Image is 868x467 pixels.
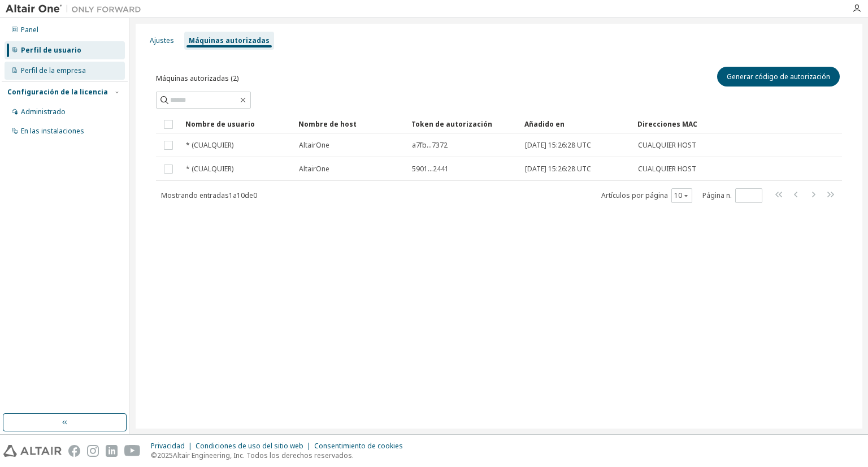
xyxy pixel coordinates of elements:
[21,66,86,75] font: Perfil de la empresa
[717,67,840,87] button: Generar código de autorización
[727,72,830,81] font: Generar código de autorización
[524,119,565,129] font: Añadido en
[161,191,229,200] font: Mostrando entradas
[299,164,329,174] font: AltairOne
[196,441,303,451] font: Condiciones de uso del sitio web
[186,164,233,174] font: * (CUALQUIER)
[157,451,173,460] font: 2025
[21,45,81,55] font: Perfil de usuario
[411,119,492,129] font: Token de autorización
[237,191,245,200] font: 10
[150,36,174,45] font: Ajustes
[173,451,354,460] font: Altair Engineering, Inc. Todos los derechos reservados.
[412,140,448,150] font: a7fb...7372
[87,445,99,457] img: instagram.svg
[229,191,233,200] font: 1
[21,126,84,136] font: En las instalaciones
[245,191,253,200] font: de
[68,445,80,457] img: facebook.svg
[3,445,62,457] img: altair_logo.svg
[637,119,697,129] font: Direcciones MAC
[7,87,108,97] font: Configuración de la licencia
[601,191,668,200] font: Artículos por página
[21,25,38,34] font: Panel
[253,191,257,200] font: 0
[185,119,255,129] font: Nombre de usuario
[702,191,732,200] font: Página n.
[151,451,157,460] font: ©
[525,140,591,150] font: [DATE] 15:26:28 UTC
[6,3,147,15] img: Altair Uno
[638,164,696,174] font: CUALQUIER HOST
[638,140,696,150] font: CUALQUIER HOST
[299,140,329,150] font: AltairOne
[233,191,237,200] font: a
[156,73,238,83] font: Máquinas autorizadas (2)
[124,445,141,457] img: youtube.svg
[21,107,66,116] font: Administrado
[412,164,449,174] font: 5901...2441
[314,441,403,451] font: Consentimiento de cookies
[525,164,591,174] font: [DATE] 15:26:28 UTC
[189,36,270,45] font: Máquinas autorizadas
[106,445,118,457] img: linkedin.svg
[151,441,185,451] font: Privacidad
[186,140,233,150] font: * (CUALQUIER)
[674,191,682,200] font: 10
[298,119,357,129] font: Nombre de host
